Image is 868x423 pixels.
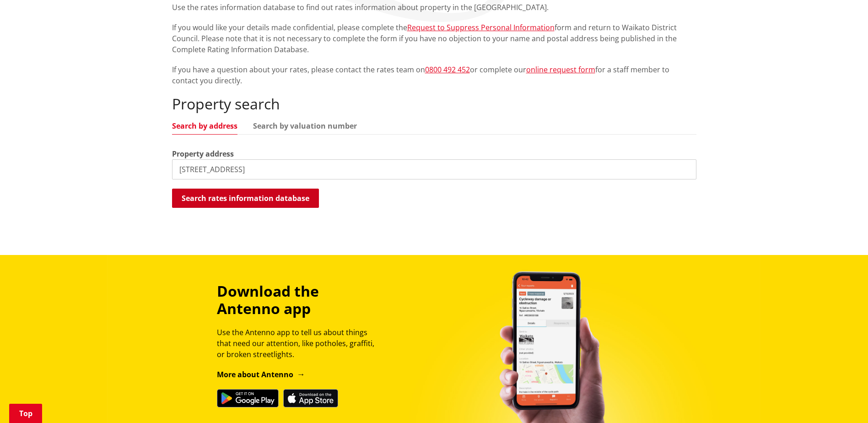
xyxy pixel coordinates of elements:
[253,122,357,130] a: Search by valuation number
[217,327,383,360] p: Use the Antenno app to tell us about things that need our attention, like potholes, graffiti, or ...
[172,148,234,159] label: Property address
[283,389,338,407] img: Download on the App Store
[172,122,237,130] a: Search by address
[172,159,696,179] input: e.g. Duke Street NGARUAWAHIA
[217,369,305,380] a: More about Antenno
[172,189,319,208] button: Search rates information database
[172,2,696,13] p: Use the rates information database to find out rates information about property in the [GEOGRAPHI...
[407,22,555,33] a: Request to Suppress Personal Information
[172,95,696,113] h2: Property search
[217,389,279,407] img: Get it on Google Play
[826,385,859,418] iframe: Messenger Launcher
[9,404,42,423] a: Top
[526,65,595,75] a: online request form
[172,22,696,55] p: If you would like your details made confidential, please complete the form and return to Waikato ...
[217,282,383,318] h3: Download the Antenno app
[172,64,696,86] p: If you have a question about your rates, please contact the rates team on or complete our for a s...
[425,65,470,75] a: 0800 492 452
